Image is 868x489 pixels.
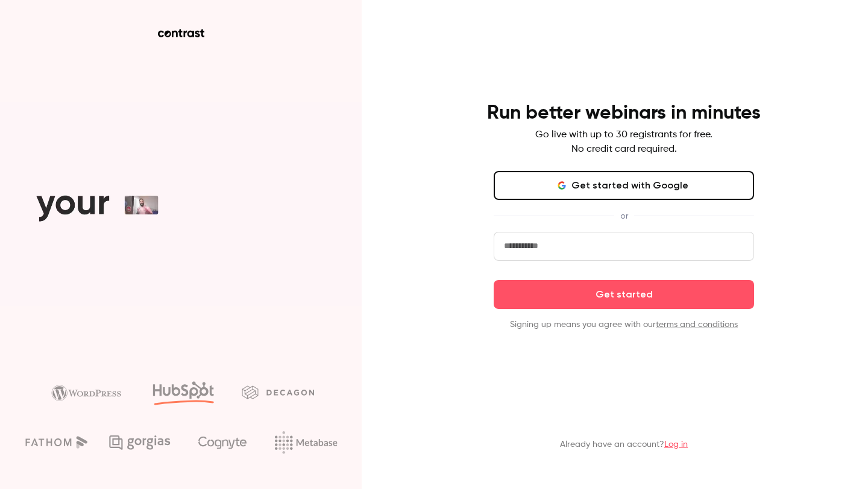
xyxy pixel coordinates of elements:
[656,320,738,329] a: terms and conditions
[535,128,712,157] p: Go live with up to 30 registrants for free. No credit card required.
[664,440,688,449] a: Log in
[494,280,754,309] button: Get started
[494,171,754,200] button: Get started with Google
[487,101,761,125] h4: Run better webinars in minutes
[614,210,634,222] span: or
[494,319,754,331] p: Signing up means you agree with our
[242,385,314,399] img: decagon
[560,438,688,450] p: Already have an account?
